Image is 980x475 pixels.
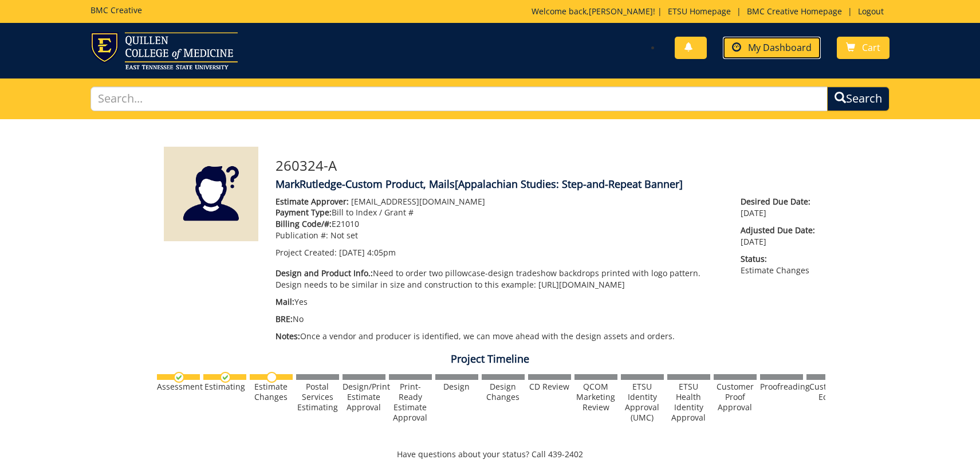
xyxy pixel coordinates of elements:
[741,196,816,207] span: Desired Due Date:
[250,382,293,402] div: Estimate Changes
[164,147,258,241] img: Product featured image
[662,6,737,17] a: ETSU Homepage
[275,296,294,307] span: Mail:
[220,372,231,383] img: checkmark
[275,313,293,324] span: BRE:
[532,6,890,17] p: Welcome back, ! | | |
[741,225,816,236] span: Adjusted Due Date:
[203,382,246,392] div: Estimating
[157,382,200,392] div: Assessment
[806,382,849,402] div: Customer Edits
[90,87,828,111] input: Search...
[528,382,571,392] div: CD Review
[275,247,337,258] span: Project Created:
[852,6,890,17] a: Logout
[275,331,300,341] span: Notes:
[275,218,332,229] span: Billing Code/#:
[155,354,825,365] h4: Project Timeline
[827,87,890,111] button: Search
[275,218,724,230] p: E21010
[275,230,328,241] span: Publication #:
[455,177,683,191] span: [Appalachian Studies: Step-and-Repeat Banner]
[760,382,803,392] div: Proofreading
[837,37,890,59] a: Cart
[589,6,653,17] a: [PERSON_NAME]
[275,196,349,207] span: Estimate Approver:
[667,382,710,423] div: ETSU Health Identity Approval
[435,382,478,392] div: Design
[90,6,142,14] h5: BMC Creative
[174,372,184,383] img: checkmark
[339,247,396,258] span: [DATE] 4:05pm
[343,382,385,413] div: Design/Print Estimate Approval
[266,372,277,383] img: no
[574,382,617,413] div: QCOM Marketing Review
[741,196,816,219] p: [DATE]
[389,382,432,423] div: Print-Ready Estimate Approval
[723,37,821,59] a: My Dashboard
[741,253,816,265] span: Status:
[275,331,724,342] p: Once a vendor and producer is identified, we can move ahead with the design assets and orders.
[330,230,358,241] span: Not set
[714,382,757,413] div: Customer Proof Approval
[741,225,816,248] p: [DATE]
[275,296,724,308] p: Yes
[275,196,724,207] p: [EMAIL_ADDRESS][DOMAIN_NAME]
[275,313,724,325] p: No
[275,207,332,218] span: Payment Type:
[741,253,816,276] p: Estimate Changes
[621,382,664,423] div: ETSU Identity Approval (UMC)
[275,268,724,291] p: Need to order two pillowcase-design tradeshow backdrops printed with logo pattern. Design needs t...
[748,41,812,54] span: My Dashboard
[275,207,724,218] p: Bill to Index / Grant #
[275,268,373,278] span: Design and Product Info.:
[275,179,817,190] h4: MarkRutledge-Custom Product, Mails
[296,382,339,413] div: Postal Services Estimating
[90,32,238,69] img: ETSU logo
[275,158,817,173] h3: 260324-A
[155,449,825,460] p: Have questions about your status? Call 439-2402
[482,382,525,402] div: Design Changes
[741,6,848,17] a: BMC Creative Homepage
[862,41,880,54] span: Cart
